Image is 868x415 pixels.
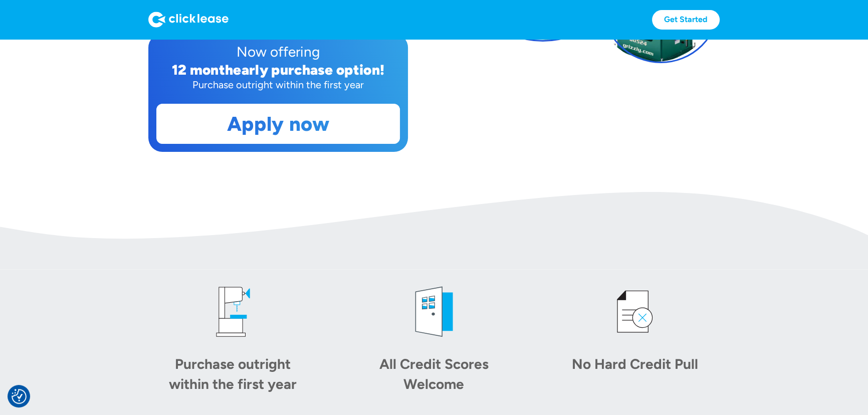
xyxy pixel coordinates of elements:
[163,354,303,394] div: Purchase outright within the first year
[148,12,229,28] img: Logo
[605,282,665,342] img: credit icon
[172,61,234,78] div: 12 month
[12,389,27,404] img: Revisit consent button
[404,282,464,342] img: welcome icon
[233,61,384,78] div: early purchase option!
[157,104,399,143] a: Apply now
[652,10,720,30] a: Get Started
[12,389,27,404] button: Consent Preferences
[203,282,263,342] img: drill press icon
[156,42,400,62] div: Now offering
[364,354,504,394] div: All Credit Scores Welcome
[565,354,705,374] div: No Hard Credit Pull
[156,78,400,92] div: Purchase outright within the first year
